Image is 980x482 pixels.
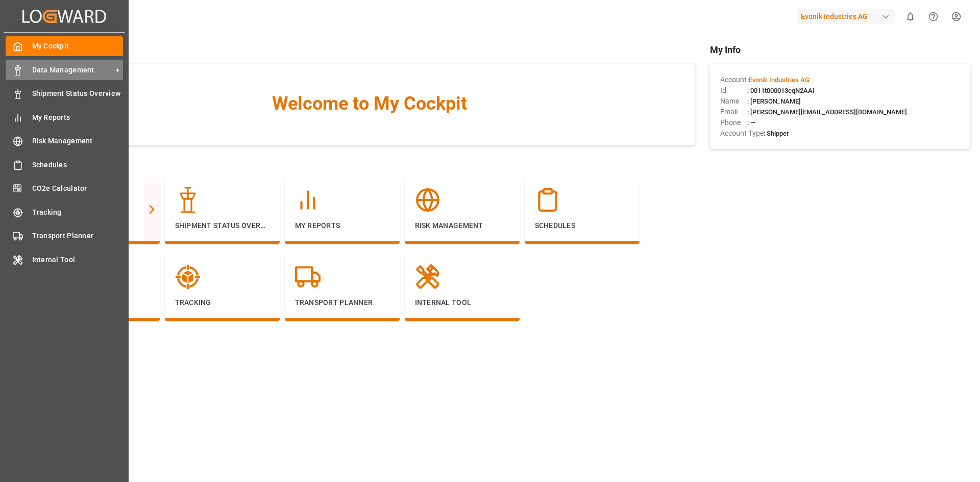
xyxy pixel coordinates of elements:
[747,87,815,94] span: : 0011t000013eqN2AAI
[32,136,124,146] span: Risk Management
[6,202,123,222] a: Tracking
[797,7,899,26] button: Evonik Industries AG
[6,155,123,174] a: Schedules
[922,5,945,28] button: Help Center
[720,117,747,128] span: Phone
[747,76,810,84] span: :
[6,179,123,198] a: CO2e Calculator
[535,220,629,231] p: Schedules
[415,220,509,231] p: Risk Management
[65,90,674,117] span: Welcome to My Cockpit
[720,96,747,107] span: Name
[6,131,123,151] a: Risk Management
[32,41,124,52] span: My Cockpit
[6,226,123,246] a: Transport Planner
[720,128,764,139] span: Account Type
[32,112,124,123] span: My Reports
[32,160,124,170] span: Schedules
[32,88,124,99] span: Shipment Status Overview
[749,76,810,84] span: Evonik Industries AG
[175,220,269,231] p: Shipment Status Overview
[899,5,922,28] button: show 0 new notifications
[797,9,895,24] div: Evonik Industries AG
[747,97,801,105] span: : [PERSON_NAME]
[6,107,123,127] a: My Reports
[720,74,747,85] span: Account
[6,36,123,56] a: My Cockpit
[175,297,269,308] p: Tracking
[32,65,113,75] span: Data Management
[32,255,124,265] span: Internal Tool
[747,119,755,126] span: : —
[764,130,789,137] span: : Shipper
[295,297,389,308] p: Transport Planner
[6,84,123,104] a: Shipment Status Overview
[720,85,747,96] span: Id
[32,207,124,218] span: Tracking
[32,183,124,194] span: CO2e Calculator
[295,220,389,231] p: My Reports
[720,107,747,117] span: Email
[710,43,970,57] span: My Info
[747,108,907,116] span: : [PERSON_NAME][EMAIL_ADDRESS][DOMAIN_NAME]
[45,156,695,169] span: Navigation
[6,249,123,269] a: Internal Tool
[32,231,124,241] span: Transport Planner
[415,297,509,308] p: Internal Tool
